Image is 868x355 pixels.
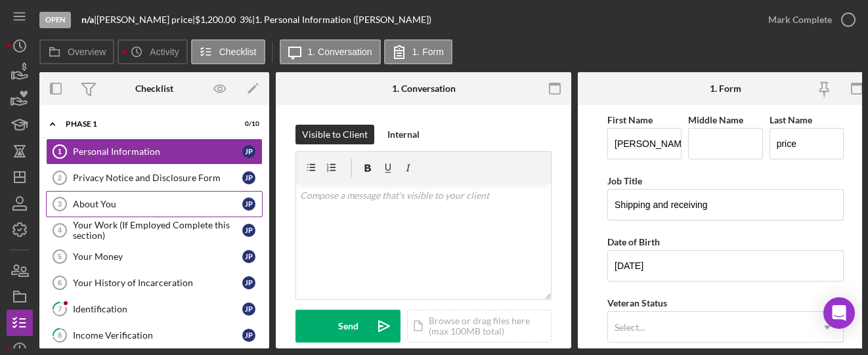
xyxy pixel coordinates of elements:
[73,199,242,209] div: About You
[150,47,179,57] label: Activity
[73,278,242,288] div: Your History of Incarceration
[46,243,263,270] a: 5Your Moneyjp
[46,165,263,191] a: 2Privacy Notice and Disclosure Formjp
[219,47,257,57] label: Checklist
[46,217,263,243] a: 4Your Work (If Employed Complete this section)jp
[823,297,855,329] div: Open Intercom Messenger
[755,7,861,33] button: Mark Complete
[308,47,372,57] label: 1. Conversation
[58,304,62,313] tspan: 7
[66,120,227,128] div: Phase 1
[39,39,114,64] button: Overview
[73,251,242,262] div: Your Money
[242,329,255,342] div: j p
[73,330,242,341] div: Income Verification
[73,304,242,314] div: Identification
[58,174,62,182] tspan: 2
[58,253,62,261] tspan: 5
[191,39,265,64] button: Checklist
[384,39,452,64] button: 1. Form
[242,171,255,184] div: j p
[135,83,173,94] div: Checklist
[73,146,242,157] div: Personal Information
[97,14,195,25] div: [PERSON_NAME] price |
[607,175,642,186] label: Job Title
[58,200,62,208] tspan: 3
[242,198,255,211] div: j p
[118,39,187,64] button: Activity
[58,331,62,339] tspan: 8
[81,14,97,25] div: |
[387,125,420,144] div: Internal
[302,125,368,144] div: Visible to Client
[73,220,242,241] div: Your Work (If Employed Complete this section)
[688,114,743,125] label: Middle Name
[768,7,832,33] div: Mark Complete
[58,226,62,234] tspan: 4
[81,14,94,25] b: n/a
[607,236,660,247] label: Date of Birth
[242,145,255,158] div: j p
[46,296,263,322] a: 7Identificationjp
[252,14,431,25] div: | 1. Personal Information ([PERSON_NAME])
[607,114,653,125] label: First Name
[242,303,255,316] div: j p
[412,47,444,57] label: 1. Form
[46,322,263,348] a: 8Income Verificationjp
[338,310,358,343] div: Send
[68,47,106,57] label: Overview
[58,279,62,287] tspan: 6
[392,83,456,94] div: 1. Conversation
[295,125,374,144] button: Visible to Client
[710,83,741,94] div: 1. Form
[46,270,263,296] a: 6Your History of Incarcerationjp
[615,322,645,333] div: Select...
[46,138,263,165] a: 1Personal Informationjp
[242,250,255,263] div: j p
[280,39,381,64] button: 1. Conversation
[242,276,255,289] div: j p
[195,14,240,25] div: $1,200.00
[770,114,812,125] label: Last Name
[39,12,71,28] div: Open
[58,148,62,156] tspan: 1
[242,224,255,237] div: j p
[240,14,252,25] div: 3 %
[295,310,401,343] button: Send
[236,120,259,128] div: 0 / 10
[73,173,242,183] div: Privacy Notice and Disclosure Form
[46,191,263,217] a: 3About Youjp
[381,125,426,144] button: Internal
